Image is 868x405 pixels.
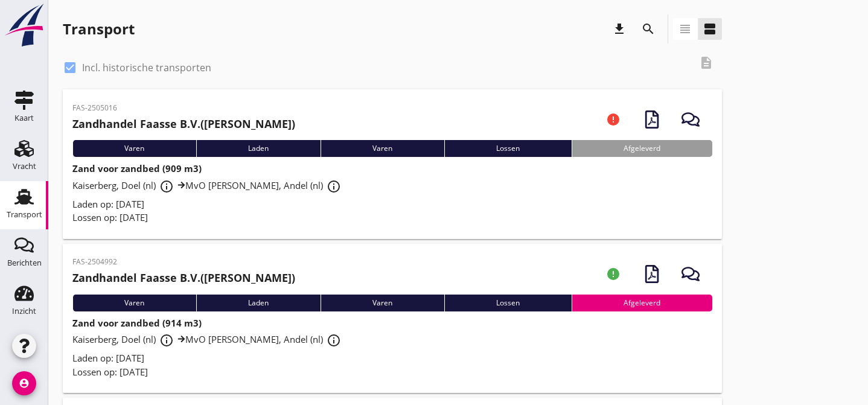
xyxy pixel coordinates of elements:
[63,244,722,394] a: FAS-2504992Zandhandel Faasse B.V.([PERSON_NAME])VarenLadenVarenLossenAfgeleverdZand voor zandbed ...
[444,295,572,311] div: Lossen
[72,295,196,311] div: Varen
[12,371,36,395] i: account_circle
[12,307,36,315] div: Inzicht
[72,140,196,157] div: Varen
[72,333,345,345] span: Kaiserberg, Doel (nl) MvO [PERSON_NAME], Andel (nl)
[327,333,341,348] i: info_outline
[159,179,174,194] i: info_outline
[72,317,202,329] strong: Zand voor zandbed (914 m3)
[14,114,34,122] div: Kaart
[72,116,200,131] strong: Zandhandel Faasse B.V.
[321,140,444,157] div: Varen
[72,116,295,132] h2: ([PERSON_NAME])
[159,333,174,348] i: info_outline
[72,270,295,286] h2: ([PERSON_NAME])
[596,257,630,291] i: error
[703,22,717,36] i: view_agenda
[63,19,135,39] div: Transport
[82,62,211,74] label: Incl. historische transporten
[7,259,42,267] div: Berichten
[13,162,36,170] div: Vracht
[72,198,144,210] span: Laden op: [DATE]
[327,179,341,194] i: info_outline
[572,140,712,157] div: Afgeleverd
[321,295,444,311] div: Varen
[572,295,712,311] div: Afgeleverd
[678,22,692,36] i: view_headline
[596,103,630,136] i: error
[72,270,200,285] strong: Zandhandel Faasse B.V.
[196,140,321,157] div: Laden
[72,179,345,191] span: Kaiserberg, Doel (nl) MvO [PERSON_NAME], Andel (nl)
[612,22,627,36] i: download
[63,89,722,239] a: FAS-2505016Zandhandel Faasse B.V.([PERSON_NAME])VarenLadenVarenLossenAfgeleverdZand voor zandbed ...
[72,257,295,267] p: FAS-2504992
[72,366,148,378] span: Lossen op: [DATE]
[641,22,656,36] i: search
[2,3,46,48] img: logo-small.a267ee39.svg
[72,352,144,364] span: Laden op: [DATE]
[196,295,321,311] div: Laden
[7,211,42,218] div: Transport
[72,162,202,174] strong: Zand voor zandbed (909 m3)
[72,103,295,113] p: FAS-2505016
[444,140,572,157] div: Lossen
[72,211,148,223] span: Lossen op: [DATE]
